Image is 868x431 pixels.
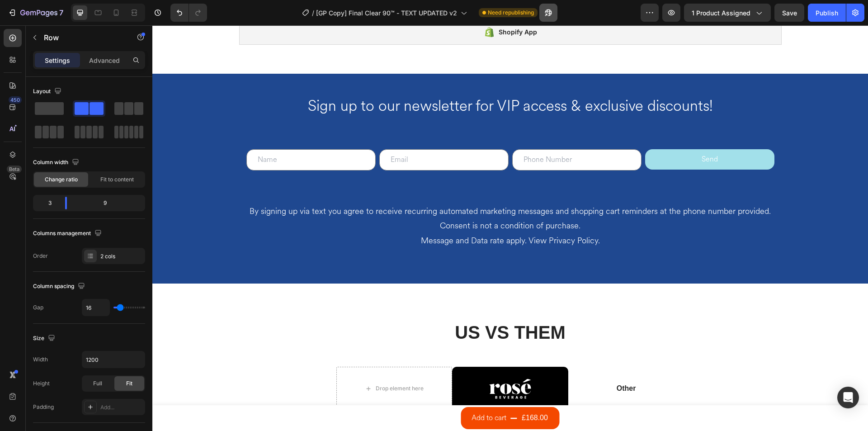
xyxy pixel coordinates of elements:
[9,96,22,104] div: 450
[7,166,22,173] div: Beta
[170,4,207,22] div: Undo/Redo
[33,280,87,293] div: Column spacing
[89,56,120,65] p: Advanced
[88,208,628,223] p: Message and Data rate apply. View Privacy Policy.
[33,227,104,240] div: Columns management
[74,197,143,209] div: 9
[33,252,48,260] div: Order
[35,197,58,209] div: 3
[100,252,143,260] div: 2 cols
[152,25,868,431] iframe: To enrich screen reader interactions, please activate Accessibility in Grammarly extension settings
[33,403,54,411] div: Padding
[33,85,63,98] div: Layout
[368,385,396,400] div: £168.00
[319,386,354,399] div: Add to cart
[816,8,838,18] div: Publish
[59,7,63,18] p: 7
[33,332,57,345] div: Size
[88,179,628,208] p: By signing up via text you agree to receive recurring automated marketing messages and shopping c...
[782,9,797,17] span: Save
[33,379,50,388] div: Height
[126,379,132,388] span: Fit
[100,403,143,412] div: Add...
[837,387,859,408] div: Open Intercom Messenger
[4,4,67,22] button: 7
[44,32,121,43] p: Row
[45,56,70,65] p: Settings
[33,355,48,364] div: Width
[312,8,314,18] span: /
[346,1,385,12] div: Shopify App
[337,353,379,374] img: gempages_432750572815254551-2cca58d5-2b2e-43e8-a067-6f2d317e462e.svg
[82,351,145,368] input: Auto
[93,379,102,388] span: Full
[808,4,846,22] button: Publish
[488,9,534,17] span: Need republishing
[493,124,622,144] button: Send
[45,175,78,184] span: Change ratio
[100,175,134,184] span: Fit to content
[417,359,531,368] p: Other
[184,294,532,320] h2: US VS THEM
[87,70,629,91] h2: Sign up to our newsletter for VIP access & exclusive discounts!
[684,4,771,22] button: 1 product assigned
[94,124,223,145] input: Name
[774,4,804,22] button: Save
[308,382,407,404] button: Add to cart
[33,156,81,169] div: Column width
[223,360,271,367] div: Drop element here
[360,124,489,145] input: Phone Number
[692,8,750,18] span: 1 product assigned
[82,299,109,316] input: Auto
[549,128,566,141] div: Send
[33,303,43,312] div: Gap
[227,124,356,145] input: Email
[316,8,457,18] span: [GP Copy] Final Clear 90™ - TEXT UPDATED v2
